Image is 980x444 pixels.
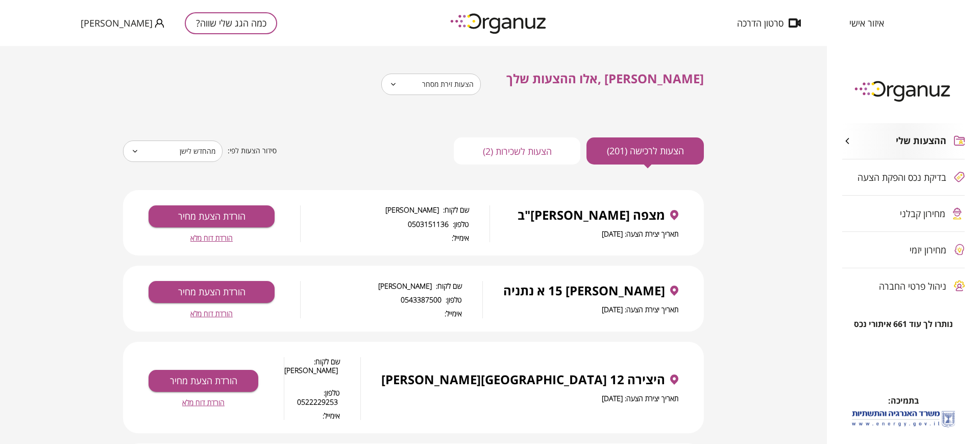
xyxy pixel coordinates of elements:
[301,309,462,318] span: אימייל:
[854,319,953,329] span: נותרו לך עוד 661 איתורי נכס
[503,284,665,298] span: [PERSON_NAME] 15 א נתניה
[301,295,462,304] span: טלפון: 0543387500
[301,205,469,214] span: שם לקוח: [PERSON_NAME]
[182,398,225,407] button: הורדת דוח מלא
[284,388,340,406] span: טלפון: 0522229253
[149,370,258,392] button: הורדת הצעת מחיר
[228,146,277,156] span: סידור הצעות לפי:
[284,411,340,420] span: אימייל:
[842,159,965,195] button: בדיקת נכס והפקת הצעה
[301,233,469,242] span: אימייל:
[301,220,469,228] span: טלפון: 0503151136
[602,305,678,314] span: תאריך יצירת הצעה: [DATE]
[722,18,816,28] button: סרטון הדרכה
[518,208,665,222] span: מצפה [PERSON_NAME]"ב
[602,229,678,239] span: תאריך יצירת הצעה: [DATE]
[850,407,957,431] img: לוגו משרד האנרגיה
[123,137,223,166] div: מהחדש לישן
[849,18,884,28] span: איזור אישי
[506,70,704,87] span: [PERSON_NAME] ,אלו ההצעות שלך
[149,281,275,303] button: הורדת הצעת מחיר
[586,137,704,165] button: הצעות לרכישה (201)
[454,137,580,165] button: הצעות לשכירות (2)
[190,309,233,318] button: הורדת דוח מלא
[602,393,678,403] span: תאריך יצירת הצעה: [DATE]
[381,70,481,99] div: הצעות זירת מסחר
[842,123,965,159] button: ההצעות שלי
[443,9,555,37] img: logo
[381,372,665,387] span: היצירה 12 [GEOGRAPHIC_DATA][PERSON_NAME]
[857,172,946,182] span: בדיקת נכס והפקת הצעה
[284,357,340,384] span: שם לקוח: [PERSON_NAME]
[81,18,153,28] span: [PERSON_NAME]
[888,395,919,406] span: בתמיכה:
[834,18,899,28] button: איזור אישי
[301,282,462,290] span: שם לקוח: [PERSON_NAME]
[149,205,275,227] button: הורדת הצעת מחיר
[896,135,946,147] span: ההצעות שלי
[81,17,164,30] button: [PERSON_NAME]
[847,77,960,105] img: logo
[737,18,783,28] span: סרטון הדרכה
[185,12,277,34] button: כמה הגג שלי שווה?
[190,233,233,242] button: הורדת דוח מלא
